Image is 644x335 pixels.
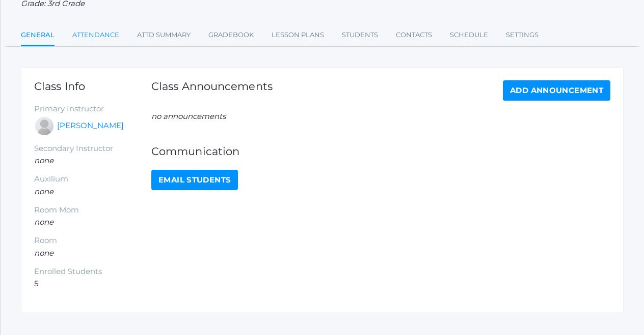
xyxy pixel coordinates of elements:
[34,156,53,165] em: none
[450,25,488,45] a: Schedule
[34,267,151,276] h5: Enrolled Students
[34,217,53,227] em: none
[34,236,151,245] h5: Room
[34,278,151,290] li: 5
[57,120,124,132] a: [PERSON_NAME]
[137,25,191,45] a: Attd Summary
[34,175,151,184] h5: Auxilium
[396,25,432,45] a: Contacts
[34,116,55,136] div: Josh Bennett
[34,105,151,113] h5: Primary Instructor
[34,187,53,196] em: none
[272,25,324,45] a: Lesson Plans
[151,111,226,121] em: no announcements
[342,25,378,45] a: Students
[506,25,539,45] a: Settings
[151,170,238,190] a: Email Students
[208,25,254,45] a: Gradebook
[151,145,610,157] h1: Communication
[34,206,151,215] h5: Room Mom
[34,80,151,92] h1: Class Info
[21,25,55,47] a: General
[503,80,610,101] a: Add Announcement
[151,80,273,98] h1: Class Announcements
[72,25,119,45] a: Attendance
[34,248,53,258] em: none
[34,144,151,153] h5: Secondary Instructor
